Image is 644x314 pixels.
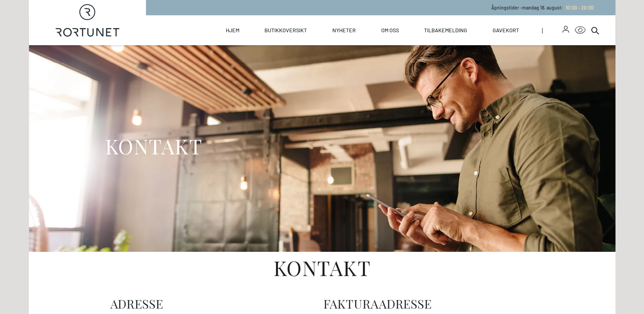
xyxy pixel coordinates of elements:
[566,5,594,11] span: 10:00 - 20:00
[105,133,203,159] h1: KONTAKT
[324,297,534,310] h2: Fakturaadresse
[264,15,307,45] a: Butikkoversikt
[332,15,356,45] a: Nyheter
[493,15,519,45] a: Gavekort
[563,5,594,11] a: 10:00 - 20:00
[29,252,615,278] h1: Kontakt
[575,25,586,36] button: Open Accessibility Menu
[110,297,321,310] h2: Adresse
[424,15,467,45] a: Tilbakemelding
[491,4,594,11] p: Åpningstider - mandag 18. august :
[542,15,563,45] span: |
[381,15,399,45] a: Om oss
[226,15,239,45] a: Hjem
